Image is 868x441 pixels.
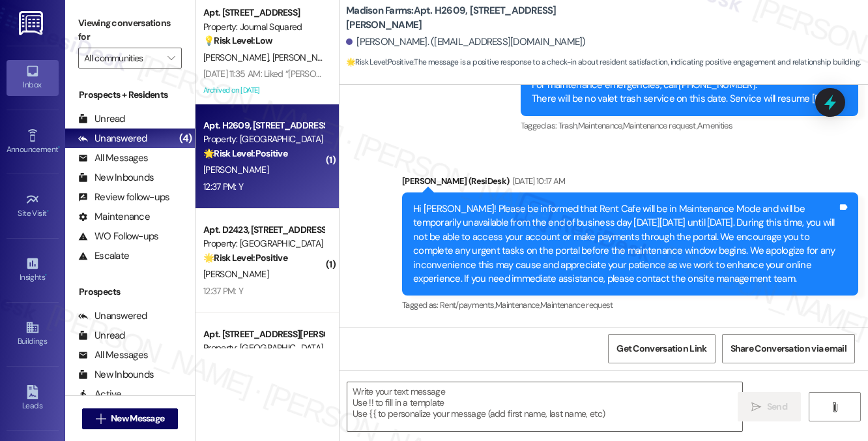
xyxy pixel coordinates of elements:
[767,400,787,414] span: Send
[272,52,341,63] span: [PERSON_NAME]
[96,414,106,424] i: 
[203,285,243,297] div: 12:37 PM: Y
[203,181,243,192] div: 12:37 PM: Y
[440,299,495,311] span: Rent/payments ,
[78,368,154,382] div: New Inbounds
[203,119,324,132] div: Apt. H2609, [STREET_ADDRESS][PERSON_NAME]
[346,57,413,67] strong: 🌟 Risk Level: Positive
[78,151,148,165] div: All Messages
[78,13,182,48] label: Viewing conversations for
[413,202,837,286] div: Hi [PERSON_NAME]! Please be informed that Rent Cafe will be in Maintenance Mode and will be tempo...
[203,327,324,341] div: Apt. [STREET_ADDRESS][PERSON_NAME]
[751,402,761,412] i: 
[78,309,147,323] div: Unanswered
[78,230,158,243] div: WO Follow-ups
[111,412,164,425] span: New Message
[203,52,272,63] span: [PERSON_NAME]
[65,285,195,299] div: Prospects
[7,381,59,416] a: Leads
[7,316,59,352] a: Buildings
[203,164,268,175] span: [PERSON_NAME]
[697,120,732,131] span: Amenities
[82,408,179,429] button: New Message
[78,132,147,145] div: Unanswered
[78,112,125,126] div: Unread
[45,271,47,280] span: •
[78,210,150,224] div: Maintenance
[84,48,161,68] input: All communities
[7,60,59,95] a: Inbox
[78,388,122,401] div: Active
[203,132,324,146] div: Property: [GEOGRAPHIC_DATA]
[402,174,858,192] div: [PERSON_NAME] (ResiDesk)
[19,11,46,35] img: ResiDesk Logo
[510,174,566,188] div: [DATE] 10:17 AM
[521,116,858,135] div: Tagged as:
[722,334,855,363] button: Share Conversation via email
[731,342,846,356] span: Share Conversation via email
[65,88,195,102] div: Prospects + Residents
[203,20,324,34] div: Property: Journal Squared
[176,129,195,149] div: (4)
[203,341,324,355] div: Property: [GEOGRAPHIC_DATA]
[203,252,287,264] strong: 🌟 Risk Level: Positive
[78,348,148,362] div: All Messages
[346,4,607,32] b: Madison Farms: Apt. H2609, [STREET_ADDRESS][PERSON_NAME]
[78,190,169,204] div: Review follow-ups
[58,143,60,152] span: •
[7,189,59,224] a: Site Visit •
[616,342,706,356] span: Get Conversation Link
[402,296,858,314] div: Tagged as:
[203,268,268,280] span: [PERSON_NAME]
[203,147,287,159] strong: 🌟 Risk Level: Positive
[78,171,154,185] div: New Inbounds
[78,249,129,263] div: Escalate
[738,392,801,421] button: Send
[203,237,324,251] div: Property: [GEOGRAPHIC_DATA]
[495,299,540,311] span: Maintenance ,
[346,55,860,69] span: : The message is a positive response to a check-in about resident satisfaction, indicating positi...
[540,299,613,311] span: Maintenance request
[346,35,586,49] div: [PERSON_NAME]. ([EMAIL_ADDRESS][DOMAIN_NAME])
[203,35,272,46] strong: 💡 Risk Level: Low
[203,6,324,20] div: Apt. [STREET_ADDRESS]
[578,120,623,131] span: Maintenance ,
[167,53,175,63] i: 
[558,120,578,131] span: Trash ,
[7,252,59,288] a: Insights •
[608,334,715,363] button: Get Conversation Link
[830,402,839,412] i: 
[78,329,125,342] div: Unread
[623,120,697,131] span: Maintenance request ,
[202,82,325,99] div: Archived on [DATE]
[203,223,324,237] div: Apt. D2423, [STREET_ADDRESS][PERSON_NAME]
[47,207,49,216] span: •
